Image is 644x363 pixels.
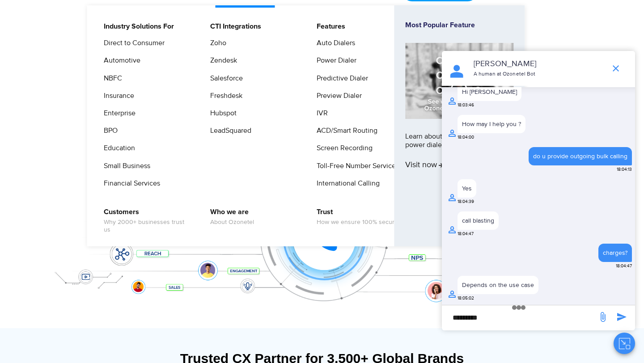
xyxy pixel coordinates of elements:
a: IVR [311,108,329,119]
a: Preview Dialer [311,90,363,101]
span: 18:04:13 [617,166,632,173]
span: send message [613,308,631,326]
span: 18:03:46 [458,102,474,109]
div: do u provide outgoing bulk calling [533,152,627,161]
a: Power Dialer [311,55,358,66]
a: TrustHow we ensure 100% security [311,207,402,228]
a: Zoho [204,38,228,49]
a: International Calling [311,178,381,189]
a: Salesforce [204,73,244,84]
a: Most Popular FeatureLearn about our award-winning power dialers.Visit now [405,21,513,231]
div: Turn every conversation into a growth engine for your enterprise. [42,99,602,109]
a: Toll-Free Number Services [311,160,400,172]
span: 18:05:02 [458,295,474,302]
a: Education [98,143,136,154]
a: ACD/Smart Routing [311,125,379,136]
span: How we ensure 100% security [317,219,401,226]
a: Direct to Consumer [98,38,166,49]
div: How may I help you ? [462,119,521,129]
div: new-msg-input [446,310,593,326]
span: 18:04:47 [458,231,474,237]
div: Hi [PERSON_NAME] [462,87,517,97]
a: Who we areAbout Ozonetel [204,207,255,228]
a: Auto Dialers [311,38,356,49]
span: Visit now [405,160,443,170]
a: BPO [98,125,119,136]
div: Yes [462,184,472,193]
div: call blasting [462,216,494,225]
a: NBFC [98,73,123,84]
a: Screen Recording [311,143,374,154]
p: A human at Ozonetel Bot [474,70,602,78]
a: Automotive [98,55,142,66]
a: Financial Services [98,178,161,189]
a: Industry Solutions For [98,21,175,32]
div: charges? [603,248,627,257]
span: Why 2000+ businesses trust us [104,219,192,234]
a: Features [311,21,347,32]
span: 18:04:00 [458,134,474,141]
a: CTI Integrations [204,21,263,32]
div: Customer Experiences [42,56,602,99]
span: 18:04:39 [458,198,474,205]
div: Depends on the use case [462,280,534,290]
a: Enterprise [98,108,137,119]
a: CustomersWhy 2000+ businesses trust us [98,207,193,235]
a: Predictive Dialer [311,73,369,84]
p: [PERSON_NAME] [474,58,602,70]
span: About Ozonetel [210,219,254,226]
a: Insurance [98,90,136,101]
img: phone-system-min.jpg [405,43,513,118]
a: Small Business [98,160,152,172]
a: LeadSquared [204,125,253,136]
span: 18:04:47 [616,263,632,270]
button: Close chat [614,333,635,354]
a: Hubspot [204,108,238,119]
span: send message [594,308,612,326]
span: end chat or minimize [607,59,625,77]
a: Freshdesk [204,90,244,101]
div: Orchestrate Intelligent [42,33,602,61]
a: Zendesk [204,55,238,66]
